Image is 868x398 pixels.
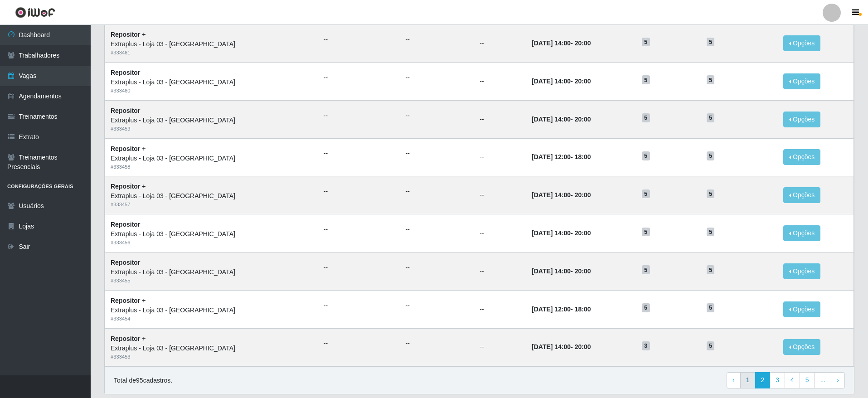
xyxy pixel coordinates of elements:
[474,252,526,290] td: --
[783,225,820,241] button: Opções
[740,372,756,388] a: 1
[783,73,820,89] button: Opções
[707,38,715,47] span: 5
[474,138,526,176] td: --
[406,35,469,44] ul: --
[532,39,571,47] time: [DATE] 14:00
[575,267,591,275] time: 20:00
[406,73,469,83] ul: --
[642,113,650,122] span: 5
[111,229,313,239] div: Extraplus - Loja 03 - [GEOGRAPHIC_DATA]
[532,267,591,275] strong: -
[707,265,715,274] span: 5
[783,149,820,165] button: Opções
[783,263,820,279] button: Opções
[532,343,591,350] strong: -
[642,265,650,274] span: 5
[15,7,55,18] img: CoreUI Logo
[707,151,715,160] span: 5
[575,116,591,123] time: 20:00
[800,372,815,388] a: 5
[406,301,469,311] ul: --
[474,24,526,63] td: --
[837,376,839,383] span: ›
[532,191,591,199] strong: -
[707,303,715,312] span: 5
[324,149,395,158] ul: --
[324,35,395,44] ul: --
[815,372,832,388] a: ...
[727,372,741,388] a: Previous
[707,228,715,237] span: 5
[111,297,145,304] strong: Repositor +
[707,341,715,350] span: 5
[406,111,469,121] ul: --
[111,267,313,277] div: Extraplus - Loja 03 - [GEOGRAPHIC_DATA]
[642,228,650,237] span: 5
[111,239,313,247] div: # 333456
[111,191,313,201] div: Extraplus - Loja 03 - [GEOGRAPHIC_DATA]
[474,214,526,252] td: --
[532,343,571,350] time: [DATE] 14:00
[111,344,313,353] div: Extraplus - Loja 03 - [GEOGRAPHIC_DATA]
[111,78,313,87] div: Extraplus - Loja 03 - [GEOGRAPHIC_DATA]
[642,303,650,312] span: 5
[111,306,313,315] div: Extraplus - Loja 03 - [GEOGRAPHIC_DATA]
[324,225,395,234] ul: --
[114,376,172,385] p: Total de 95 cadastros.
[111,145,145,152] strong: Repositor +
[532,116,571,123] time: [DATE] 14:00
[642,38,650,47] span: 5
[111,277,313,285] div: # 333455
[755,372,770,388] a: 2
[575,153,591,160] time: 18:00
[575,229,591,237] time: 20:00
[111,39,313,49] div: Extraplus - Loja 03 - [GEOGRAPHIC_DATA]
[532,306,591,313] strong: -
[532,191,571,199] time: [DATE] 14:00
[532,229,591,237] strong: -
[406,225,469,234] ul: --
[532,267,571,275] time: [DATE] 14:00
[642,341,650,350] span: 3
[532,78,571,85] time: [DATE] 14:00
[783,187,820,203] button: Opções
[532,39,591,47] strong: -
[783,339,820,355] button: Opções
[532,153,591,160] strong: -
[324,111,395,121] ul: --
[575,306,591,313] time: 18:00
[324,263,395,272] ul: --
[474,62,526,100] td: --
[474,290,526,328] td: --
[111,335,145,342] strong: Repositor +
[111,353,313,361] div: # 333453
[770,372,785,388] a: 3
[406,339,469,348] ul: --
[111,154,313,163] div: Extraplus - Loja 03 - [GEOGRAPHIC_DATA]
[831,372,845,388] a: Next
[532,229,571,237] time: [DATE] 14:00
[532,78,591,85] strong: -
[111,183,145,190] strong: Repositor +
[111,125,313,133] div: # 333459
[783,112,820,127] button: Opções
[111,163,313,171] div: # 333458
[111,221,140,228] strong: Repositor
[532,306,571,313] time: [DATE] 12:00
[532,116,591,123] strong: -
[474,100,526,138] td: --
[727,372,845,388] nav: pagination
[783,35,820,51] button: Opções
[406,149,469,158] ul: --
[111,116,313,125] div: Extraplus - Loja 03 - [GEOGRAPHIC_DATA]
[111,87,313,95] div: # 333460
[575,39,591,47] time: 20:00
[575,191,591,199] time: 20:00
[474,328,526,366] td: --
[642,189,650,199] span: 5
[707,75,715,84] span: 5
[111,201,313,209] div: # 333457
[575,343,591,350] time: 20:00
[324,301,395,311] ul: --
